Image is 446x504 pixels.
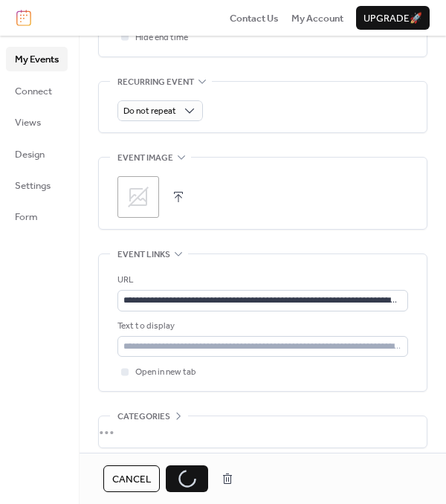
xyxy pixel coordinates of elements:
[230,10,279,25] a: Contact Us
[15,52,59,67] span: My Events
[117,410,170,424] span: Categories
[135,30,188,45] span: Hide end time
[117,176,159,218] div: ;
[6,79,68,103] a: Connect
[15,147,45,162] span: Design
[99,416,427,448] div: •••
[6,47,68,71] a: My Events
[15,210,38,224] span: Form
[15,115,41,130] span: Views
[135,365,196,380] span: Open in new tab
[6,110,68,134] a: Views
[103,465,160,492] button: Cancel
[363,11,422,26] span: Upgrade 🚀
[117,74,194,89] span: Recurring event
[230,11,279,26] span: Contact Us
[291,10,343,25] a: My Account
[117,319,405,334] div: Text to display
[15,84,52,99] span: Connect
[6,204,68,228] a: Form
[117,273,405,288] div: URL
[6,142,68,166] a: Design
[291,11,343,26] span: My Account
[123,103,176,120] span: Do not repeat
[15,178,51,193] span: Settings
[6,173,68,197] a: Settings
[16,10,31,26] img: logo
[117,151,173,166] span: Event image
[112,472,151,487] span: Cancel
[117,248,170,262] span: Event links
[356,6,430,30] button: Upgrade🚀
